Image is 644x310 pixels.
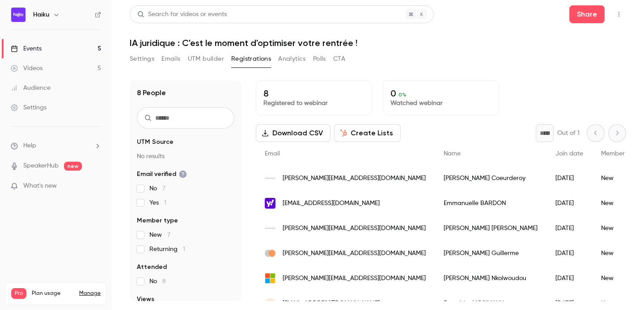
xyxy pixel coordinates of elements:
div: [DATE] [547,166,592,191]
img: outlook.com [265,273,275,284]
img: yahoo.fr [265,198,275,209]
span: Attended [137,263,167,272]
span: Plan usage [32,290,74,297]
span: new [64,162,82,171]
img: custax.com [265,173,275,184]
div: Audience [11,84,51,92]
span: [EMAIL_ADDRESS][DOMAIN_NAME] [283,199,380,208]
span: Email verified [137,170,187,179]
button: UTM builder [188,52,224,66]
img: custax.com [265,223,275,234]
button: Share [569,5,605,23]
span: Member type [601,151,640,157]
span: 1 [183,246,185,252]
span: [PERSON_NAME][EMAIL_ADDRESS][DOMAIN_NAME] [283,224,426,233]
span: Pro [11,288,26,299]
div: [PERSON_NAME] [PERSON_NAME] [435,216,547,241]
button: Emails [161,52,180,66]
div: [DATE] [547,191,592,216]
div: Videos [11,64,42,73]
span: Email [265,151,280,157]
div: [PERSON_NAME] Coeurderoy [435,166,547,191]
span: 1 [164,200,166,206]
button: Registrations [231,52,271,66]
span: [PERSON_NAME][EMAIL_ADDRESS][DOMAIN_NAME] [283,174,426,183]
p: Watched webinar [390,99,491,108]
button: Polls [313,52,326,66]
span: Returning [149,245,185,254]
span: No [149,184,165,193]
button: Download CSV [256,124,330,142]
div: [DATE] [547,216,592,241]
h1: 8 People [137,88,166,98]
div: Search for videos or events [137,10,227,19]
span: 8 [162,278,166,285]
span: UTM Source [137,138,174,147]
div: [DATE] [547,241,592,266]
span: Yes [149,198,166,207]
button: Analytics [278,52,306,66]
div: [PERSON_NAME] Nkolwoudou [435,266,547,291]
p: 8 [263,88,364,99]
a: Manage [79,290,101,297]
a: SpeakerHub [23,161,59,171]
button: Create Lists [334,124,401,142]
p: No results [137,152,234,161]
span: [EMAIL_ADDRESS][DOMAIN_NAME] [283,299,380,308]
h6: Haiku [33,10,49,19]
button: Settings [130,52,154,66]
span: Views [137,295,154,304]
span: Help [23,141,36,151]
div: [DATE] [547,266,592,291]
div: Settings [11,103,47,112]
button: CTA [333,52,345,66]
h1: IA juridique : C'est le moment d'optimiser votre rentrée ! [130,38,626,48]
span: What's new [23,181,57,191]
span: 7 [167,232,170,238]
p: Registered to webinar [263,99,364,108]
p: 0 [390,88,491,99]
span: Name [444,151,461,157]
span: 0 % [398,92,407,98]
span: 7 [162,185,165,192]
span: FM [267,299,274,307]
div: Events [11,44,42,53]
span: No [149,277,166,286]
div: Emmanuelle BARDON [435,191,547,216]
img: Haiku [11,8,25,22]
img: quimper-avocat.com [265,250,275,256]
p: Out of 1 [557,129,580,138]
li: help-dropdown-opener [11,141,101,151]
span: Join date [555,151,583,157]
span: Member type [137,216,178,225]
div: [PERSON_NAME] Guillerme [435,241,547,266]
span: [PERSON_NAME][EMAIL_ADDRESS][DOMAIN_NAME] [283,249,426,258]
span: [PERSON_NAME][EMAIL_ADDRESS][DOMAIN_NAME] [283,274,426,283]
span: New [149,230,170,239]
